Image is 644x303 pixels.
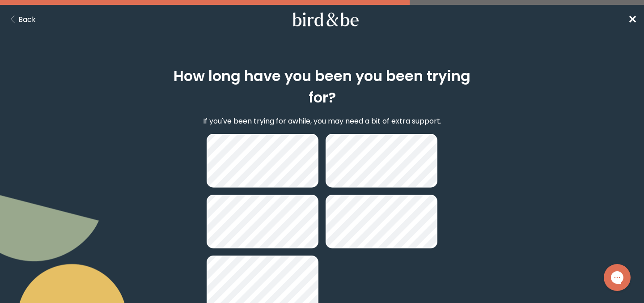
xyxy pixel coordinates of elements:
[628,12,637,27] a: ✕
[599,261,635,294] iframe: Gorgias live chat messenger
[168,65,476,108] h2: How long have you been you been trying for?
[7,14,36,25] button: Back Button
[203,115,441,127] p: If you've been trying for awhile, you may need a bit of extra support.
